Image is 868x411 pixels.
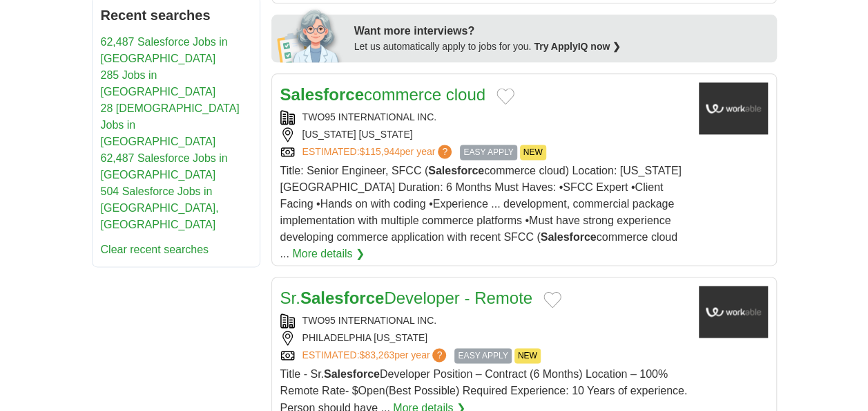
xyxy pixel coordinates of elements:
[543,291,561,308] button: Add to favorite jobs
[101,36,228,64] a: 62,487 Salesforce Jobs in [GEOGRAPHIC_DATA]
[302,348,450,363] a: ESTIMATED:$83,263per year?
[292,246,365,262] a: More details ❯
[534,41,621,52] a: Try ApplyIQ now ❯
[101,69,216,98] a: 285 Jobs in [GEOGRAPHIC_DATA]
[280,165,682,259] span: Title: Senior Engineer, SFCC ( commerce cloud) Location: [US_STATE][GEOGRAPHIC_DATA] Duration: 6 ...
[699,82,768,134] img: Company logo
[280,110,688,125] div: TWO95 INTERNATIONAL INC.
[280,85,485,104] a: Salesforcecommerce cloud
[101,185,219,230] a: 504 Salesforce Jobs in [GEOGRAPHIC_DATA], [GEOGRAPHIC_DATA]
[280,127,688,142] div: [US_STATE] [US_STATE]
[300,289,384,307] strong: Salesforce
[354,39,769,54] div: Let us automatically apply to jobs for you.
[438,145,452,158] span: ?
[277,7,344,62] img: apply-iq-scientist.png
[496,88,514,104] button: Add to favorite jobs
[302,145,455,160] a: ESTIMATED:$115,944per year?
[101,5,251,26] h2: Recent searches
[428,165,484,176] strong: Salesforce
[280,85,364,104] strong: Salesforce
[280,313,688,328] div: TWO95 INTERNATIONAL INC.
[460,145,517,160] span: EASY APPLY
[280,289,533,307] a: Sr.SalesforceDeveloper - Remote
[699,286,768,338] img: Company logo
[541,231,597,243] strong: Salesforce
[280,331,688,345] div: PHILADELPHIA [US_STATE]
[354,23,769,39] div: Want more interviews?
[101,102,240,147] a: 28 [DEMOGRAPHIC_DATA] Jobs in [GEOGRAPHIC_DATA]
[359,349,394,360] span: $83,263
[359,146,399,157] span: $115,944
[101,244,209,255] a: Clear recent searches
[101,152,228,181] a: 62,487 Salesforce Jobs in [GEOGRAPHIC_DATA]
[514,348,541,363] span: NEW
[432,348,446,362] span: ?
[324,368,380,380] strong: Salesforce
[454,348,511,363] span: EASY APPLY
[520,145,546,160] span: NEW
